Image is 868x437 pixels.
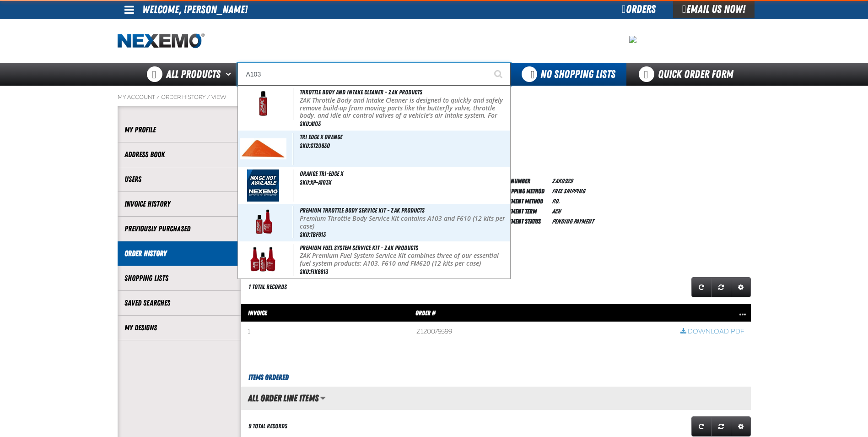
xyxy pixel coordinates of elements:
[118,93,155,101] a: My Account
[552,177,572,185] span: ZAK0929
[320,390,326,406] button: Manage grid views. Current view is All Order Line Items
[503,196,548,206] td: Payment Method
[166,66,221,82] span: All Products
[511,63,626,86] button: You do not have available Shopping Lists. Open to Create a New List
[124,224,234,234] a: Previously Purchased
[629,36,636,43] img: 0913759d47fe0bb872ce56e1ce62d35c.jpeg
[691,277,712,297] a: Refresh grid action
[540,68,615,81] span: No Shopping Lists
[124,298,234,308] a: Saved Searches
[711,416,731,437] a: Reset grid action
[674,304,751,322] th: Row actions
[503,186,548,196] td: Shipping Method
[207,93,210,101] span: /
[124,174,234,185] a: Users
[300,268,328,275] span: SKU:FIK6613
[161,93,205,101] a: Order History
[488,63,511,86] button: Start Searching
[156,93,160,101] span: /
[300,120,321,127] span: SKU:A103
[300,170,343,177] span: Orange Tri-Edge X
[552,218,593,225] span: Pending payment
[124,248,234,259] a: Order History
[211,93,226,101] a: View
[503,175,548,186] td: PO Number
[124,149,234,160] a: Address Book
[503,216,548,226] td: Payment Status
[237,63,511,86] input: Search
[222,63,237,86] button: Open All Products pages
[300,215,508,230] p: Premium Throttle Body Service Kit contains A103 and F610 (12 kits per case)
[503,206,548,216] td: Payment Term
[731,277,751,297] a: Expand or Collapse Grid Settings
[300,231,326,238] span: SKU:TBF613
[118,33,205,49] a: Home
[241,393,318,403] h2: All Order Line Items
[300,179,331,186] span: SKU:XP-A103X
[242,206,284,238] img: 5b115816f21b8302828486-tbf613_0000_copy_preview.png
[124,273,234,284] a: Shopping Lists
[248,422,287,431] div: 9 total records
[124,199,234,209] a: Invoice History
[731,416,751,437] a: Expand or Collapse Grid Settings
[300,142,330,149] span: SKU:GT2063O
[118,33,205,49] img: Nexemo logo
[241,322,410,342] td: 1
[300,97,508,127] p: ZAK Throttle Body and Intake Cleaner is designed to quickly and safely remove build-up from movin...
[552,208,561,215] span: ACH
[626,63,750,86] a: Quick Order Form
[300,88,422,96] span: Throttle Body and Intake Cleaner - ZAK Products
[241,372,751,383] h3: Items Ordered
[124,322,234,333] a: My Designs
[410,322,674,342] td: Z120079399
[124,125,234,135] a: My Profile
[247,169,279,202] img: missing_image.jpg
[248,309,267,317] span: Invoice
[300,252,508,268] p: ZAK Premium Fuel System Service Kit combines three of our essential fuel system products: A103, F...
[242,244,284,276] img: 5b1158c140220172290161-fik6613_wo_nascar.png
[118,93,751,101] nav: Breadcrumbs
[711,277,731,297] a: Reset grid action
[300,244,418,251] span: Premium Fuel System Service Kit - ZAK Products
[552,187,585,195] span: Free Shipping
[300,133,342,141] span: Tri Edge X Orange
[248,283,287,291] div: 1 total records
[691,416,712,437] a: Refresh grid action
[680,328,744,336] a: Download PDF row action
[415,309,436,317] span: Order #
[247,88,279,120] img: 5b357f2f59a53020959865-a103_wo_nascar.png
[552,197,560,205] span: P.O.
[240,138,286,159] img: 5b1158d444b89864321749-tri_edge_x_orange.jpg
[300,207,425,214] span: Premium Throttle Body Service Kit - ZAK Products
